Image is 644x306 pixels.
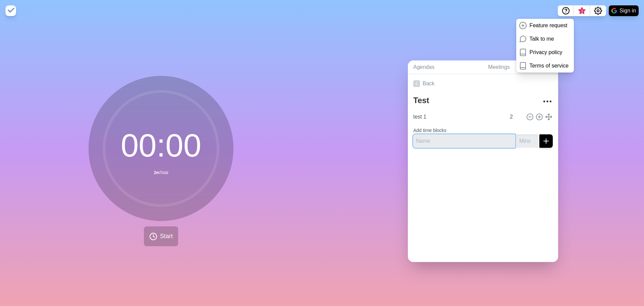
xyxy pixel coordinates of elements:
label: Add time blocks [413,128,446,133]
button: Sign in [609,5,639,16]
input: Name [411,110,506,124]
a: Feature request [516,19,574,32]
span: Start [160,232,173,241]
p: Terms of service [530,62,569,70]
button: What’s new [574,5,590,16]
button: Settings [590,5,606,16]
button: More [541,95,554,108]
a: Agendas [408,60,483,74]
img: google logo [611,8,617,13]
p: Feature request [530,21,568,30]
a: Back [408,74,558,93]
input: Mins [507,110,523,124]
img: timeblocks logo [5,5,16,16]
button: Help [558,5,574,16]
span: 3 [579,8,585,14]
input: Name [413,134,515,148]
a: Meetings [483,60,558,74]
p: Talk to me [530,35,554,43]
a: Privacy policy [516,46,574,59]
p: Privacy policy [530,48,562,56]
a: Terms of service [516,59,574,73]
button: Start [144,226,178,246]
input: Mins [517,134,538,148]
